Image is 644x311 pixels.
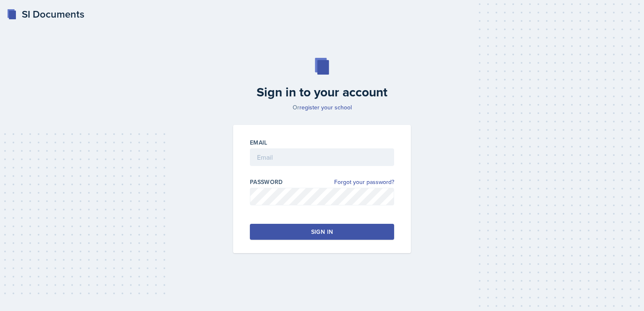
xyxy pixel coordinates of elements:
input: Email [250,148,394,166]
label: Password [250,178,283,186]
a: SI Documents [7,7,84,22]
label: Email [250,138,267,147]
a: Forgot your password? [334,178,394,187]
p: Or [228,103,416,111]
div: Sign in [311,228,333,236]
h2: Sign in to your account [228,85,416,100]
a: register your school [299,103,352,111]
button: Sign in [250,224,394,240]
